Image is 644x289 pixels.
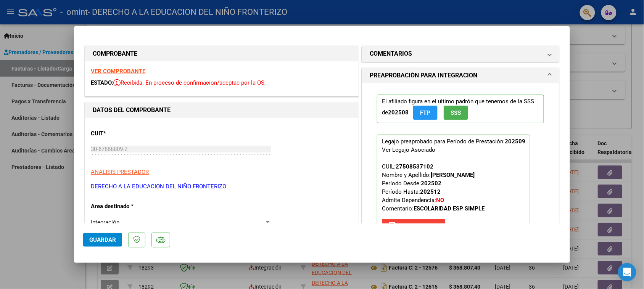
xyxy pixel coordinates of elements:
span: FTP [420,109,431,116]
button: Quitar Legajo [382,219,445,233]
strong: 202508 [388,109,409,116]
p: DERECHO A LA EDUCACION DEL NIÑO FRONTERIZO [91,182,353,191]
h1: PREAPROBACIÓN PARA INTEGRACION [370,71,477,80]
strong: 202512 [420,188,441,195]
span: CUIL: Nombre y Apellido: Período Desde: Período Hasta: Admite Dependencia: [382,163,485,212]
button: Guardar [83,233,122,247]
strong: ESCOLARIDAD ESP SIMPLE [414,205,485,212]
span: SSS [451,109,461,116]
a: VER COMPROBANTE [91,68,145,75]
button: FTP [413,106,438,120]
div: Ver Legajo Asociado [382,146,435,154]
p: Area destinado * [91,202,169,211]
div: PREAPROBACIÓN PARA INTEGRACION [362,83,559,254]
strong: COMPROBANTE [93,50,137,57]
strong: 202509 [505,138,525,145]
p: CUIT [91,129,169,138]
div: 27508537102 [396,162,433,171]
h1: COMENTARIOS [370,49,412,58]
strong: DATOS DEL COMPROBANTE [93,106,171,114]
span: Quitar Legajo [388,222,439,229]
span: Recibida. En proceso de confirmacion/aceptac por la OS. [113,79,266,86]
span: ANALISIS PRESTADOR [91,169,149,175]
div: Open Intercom Messenger [618,263,636,281]
span: Comentario: [382,205,485,212]
strong: 202502 [421,180,441,187]
p: Legajo preaprobado para Período de Prestación: [377,135,530,236]
mat-expansion-panel-header: PREAPROBACIÓN PARA INTEGRACION [362,68,559,83]
button: SSS [444,106,468,120]
span: Integración [91,219,119,226]
strong: [PERSON_NAME] [431,172,475,178]
mat-expansion-panel-header: COMENTARIOS [362,46,559,61]
mat-icon: save [388,221,397,230]
span: Guardar [89,236,116,243]
span: ESTADO: [91,79,113,86]
strong: NO [436,197,444,204]
p: El afiliado figura en el ultimo padrón que tenemos de la SSS de [377,95,544,123]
